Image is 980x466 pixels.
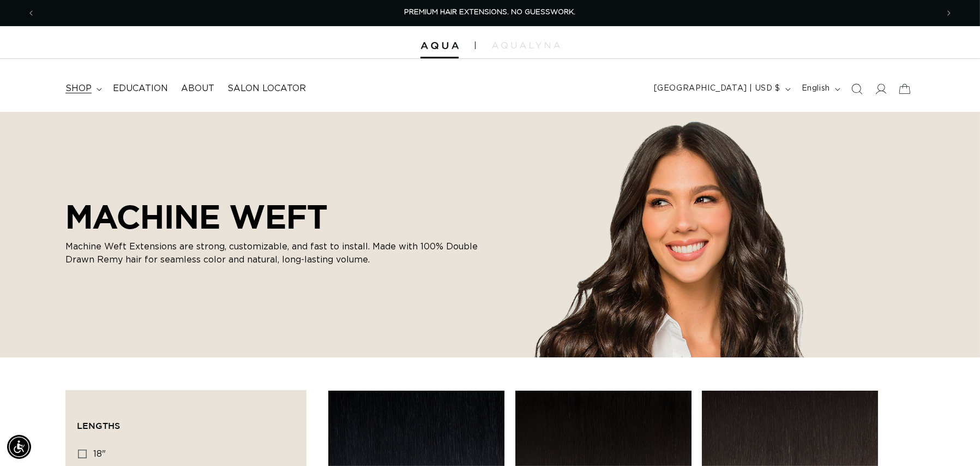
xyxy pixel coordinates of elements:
[227,83,306,94] span: Salon Locator
[654,83,780,94] span: [GEOGRAPHIC_DATA] | USD $
[175,76,221,101] a: About
[59,76,106,101] summary: shop
[65,83,92,94] span: shop
[802,83,830,94] span: English
[113,83,168,94] span: Education
[93,450,106,458] span: 18"
[492,42,560,49] img: aqualyna.com
[106,76,175,101] a: Education
[221,76,312,101] a: Salon Locator
[7,435,31,459] div: Accessibility Menu
[77,421,120,431] span: Lengths
[65,240,480,266] p: Machine Weft Extensions are strong, customizable, and fast to install. Made with 100% Double Draw...
[937,3,961,23] button: Next announcement
[405,9,576,16] span: PREMIUM HAIR EXTENSIONS. NO GUESSWORK.
[65,198,480,236] h2: MACHINE WEFT
[19,3,43,23] button: Previous announcement
[181,83,214,94] span: About
[77,402,295,441] summary: Lengths (0 selected)
[795,79,845,99] button: English
[420,42,459,50] img: Aqua Hair Extensions
[647,79,795,99] button: [GEOGRAPHIC_DATA] | USD $
[845,77,869,101] summary: Search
